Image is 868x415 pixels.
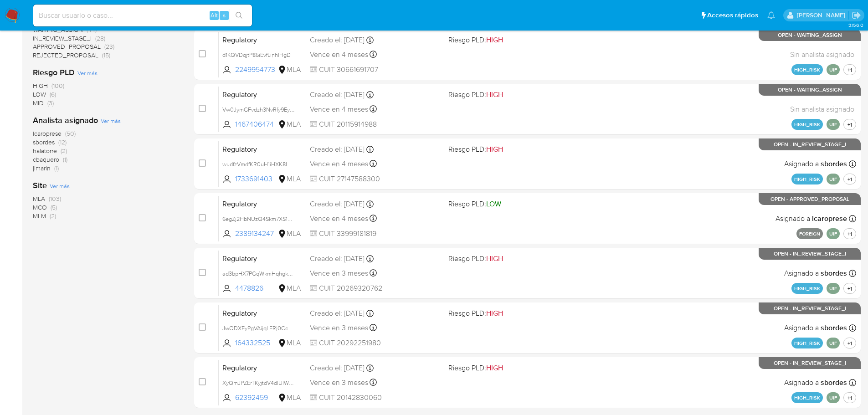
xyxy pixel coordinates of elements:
[797,11,848,20] p: marianela.tarsia@mercadolibre.com
[230,9,248,22] button: search-icon
[852,10,861,20] a: Salir
[767,11,775,19] a: Notificaciones
[211,11,218,20] span: Alt
[848,21,863,29] span: 3.156.0
[707,10,758,20] span: Accesos rápidos
[223,11,226,20] span: s
[33,10,252,21] input: Buscar usuario o caso...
